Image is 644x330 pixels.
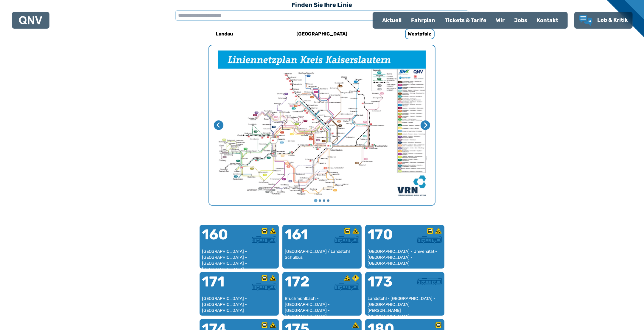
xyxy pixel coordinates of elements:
h6: [GEOGRAPHIC_DATA] [294,29,350,39]
div: 170 [368,227,405,249]
a: QNV Logo [19,14,42,26]
h6: Westpfalz [405,29,435,39]
img: Überlandbus [417,236,442,244]
img: Überlandbus [252,283,276,291]
div: Bruchmühlbach - [GEOGRAPHIC_DATA] - [GEOGRAPHIC_DATA] - [GEOGRAPHIC_DATA] - [GEOGRAPHIC_DATA] [285,296,359,313]
button: Letzte Seite [214,120,223,130]
div: 160 [202,227,239,249]
button: Gehe zu Seite 4 [327,199,329,202]
button: Gehe zu Seite 2 [319,199,321,202]
div: 173 [368,275,405,296]
div: [GEOGRAPHIC_DATA] – [GEOGRAPHIC_DATA] – [GEOGRAPHIC_DATA] – [GEOGRAPHIC_DATA] – [GEOGRAPHIC_DATA]... [202,249,276,266]
a: Wir [491,13,509,28]
a: Westpfalz [380,27,459,41]
div: [GEOGRAPHIC_DATA] / Landstuhl Schulbus [285,249,359,266]
img: Überlandbus [335,236,359,244]
div: Landstuhl - [GEOGRAPHIC_DATA] - [GEOGRAPHIC_DATA][PERSON_NAME][GEOGRAPHIC_DATA] [368,296,442,313]
a: Jobs [509,13,532,28]
h6: Landau [213,29,235,39]
a: Tickets & Tarife [440,13,491,28]
ul: Wählen Sie eine Seite zum Anzeigen [209,199,435,203]
a: Landau [185,27,264,41]
li: 1 von 4 [209,45,435,205]
div: [GEOGRAPHIC_DATA] - Universität - [GEOGRAPHIC_DATA] - [GEOGRAPHIC_DATA] [368,249,442,266]
div: 172 [285,275,322,296]
a: Lob & Kritik [579,15,628,26]
a: Fahrplan [406,13,440,28]
div: My Favorite Images [209,45,435,205]
button: Gehe zu Seite 1 [314,199,317,202]
img: QNV Logo [19,16,42,24]
img: Überlandbus [335,283,359,291]
button: Gehe zu Seite 3 [323,199,325,202]
div: [GEOGRAPHIC_DATA] - [GEOGRAPHIC_DATA] - [GEOGRAPHIC_DATA] [202,296,276,313]
a: Kontakt [532,13,563,28]
a: [GEOGRAPHIC_DATA] [282,27,362,41]
div: 161 [285,227,322,249]
a: Aktuell [377,13,406,28]
img: Überlandbus [252,236,276,244]
span: Lob & Kritik [597,17,628,23]
img: Netzpläne Westpfalz Seite 1 von 4 [209,45,435,205]
img: Überlandbus [417,278,442,285]
button: Nächste Seite [421,120,430,130]
div: 171 [202,275,239,296]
